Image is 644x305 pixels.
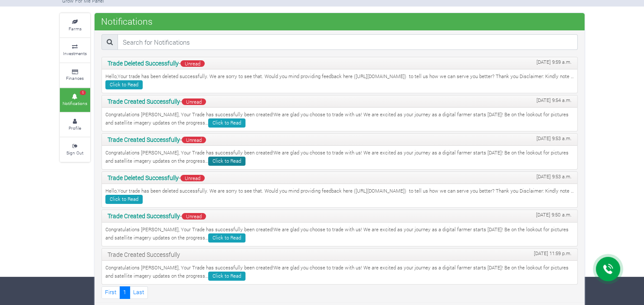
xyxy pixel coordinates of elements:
[66,75,84,81] small: Finances
[208,272,245,281] a: Click to Read
[208,157,245,166] a: Click to Read
[60,88,90,112] a: 5 Notifications
[208,233,245,243] a: Click to Read
[60,63,90,87] a: Finances
[99,13,155,30] span: Notifications
[118,34,577,50] input: Search for Notifications
[108,135,180,144] b: Trade Created Successfully
[180,175,205,181] span: Unread
[105,226,574,243] p: Congratulations [PERSON_NAME], Your Trade has successfully been created!We are glad you choose to...
[108,59,572,68] p: -
[105,187,574,204] p: Hello,Your trade has been deleted successfully. We are sorry to see that. Would you mind providin...
[120,286,130,299] a: 1
[101,286,578,299] nav: Page Navigation
[130,286,148,299] a: Last
[536,97,572,104] span: [DATE] 9:54 a.m.
[536,59,572,66] span: [DATE] 9:59 a.m.
[105,73,574,89] p: Hello,Your trade has been deleted successfully. We are sorry to see that. Would you mind providin...
[60,138,90,161] a: Sign Out
[105,111,574,128] p: Congratulations [PERSON_NAME], Your Trade has successfully been created!We are glad you choose to...
[180,60,205,67] span: Unread
[60,13,90,37] a: Farms
[182,137,206,143] span: Unread
[60,113,90,137] a: Profile
[62,100,87,106] small: Notifications
[108,211,572,220] p: -
[108,173,572,182] p: -
[60,38,90,62] a: Investments
[105,149,574,166] p: Congratulations [PERSON_NAME], Your Trade has successfully been created!We are glad you choose to...
[182,213,206,220] span: Unread
[108,97,572,106] p: -
[80,90,86,95] span: 5
[208,118,245,128] a: Click to Read
[66,150,83,156] small: Sign Out
[69,125,81,131] small: Profile
[63,50,87,56] small: Investments
[108,97,180,105] b: Trade Created Successfully
[536,173,572,180] span: [DATE] 9:53 a.m.
[108,212,180,220] b: Trade Created Successfully
[534,250,572,257] span: [DATE] 11:59 p.m.
[105,80,143,89] a: Click to Read
[108,135,572,144] p: -
[108,174,179,182] b: Trade Deleted Successfully
[105,195,143,204] a: Click to Read
[536,211,572,219] span: [DATE] 9:50 a.m.
[69,26,82,32] small: Farms
[108,250,572,259] p: Trade Created Successfully
[105,264,574,281] p: Congratulations [PERSON_NAME], Your Trade has successfully been created!We are glad you choose to...
[101,286,120,299] a: First
[108,59,179,67] b: Trade Deleted Successfully
[182,98,206,105] span: Unread
[536,135,572,142] span: [DATE] 9:53 a.m.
